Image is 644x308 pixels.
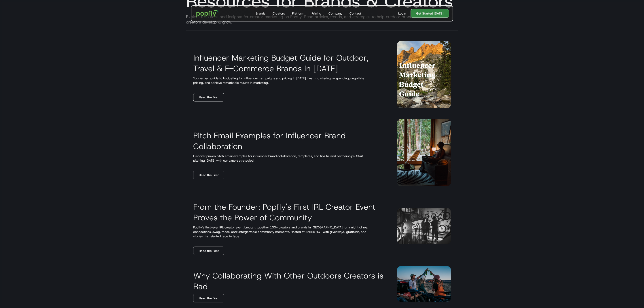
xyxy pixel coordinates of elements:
[328,11,342,16] div: Company
[327,6,344,21] a: Company
[290,6,306,21] a: Platform
[273,11,285,16] div: Creators
[398,11,406,16] div: Login
[193,7,222,20] a: home
[256,11,265,16] div: Brands
[348,6,363,21] a: Contact
[193,93,224,101] a: Read the Post
[193,270,386,292] h3: Why Collaborating With Other Outdoors Creators is Rad
[193,76,386,85] p: Your expert guide to budgeting for influencer campaigns and pricing in [DATE]. Learn to strategiz...
[193,201,386,223] h3: From the Founder: Popfly's First IRL Creator Event Proves the Power of Community
[311,11,321,16] div: Pricing
[396,11,408,16] a: Login
[193,130,386,152] h3: Pitch Email Examples for Influencer Brand Collaboration
[193,247,224,255] a: Read the Post
[193,225,386,238] p: Popfly’s first-ever IRL creator event brought together 100+ creators and brands in [GEOGRAPHIC_DA...
[271,6,287,21] a: Creators
[193,154,386,163] p: Discover proven pitch email examples for influencer brand collaboration, templates, and tips to l...
[292,11,304,16] div: Platform
[193,52,386,74] h3: Influencer Marketing Budget Guide for Outdoor, Travel & E-Commerce Brands in [DATE]
[411,9,449,18] a: Get Started [DATE]
[254,6,267,21] a: Brands
[193,294,224,302] a: Read the Post
[310,6,323,21] a: Pricing
[350,11,361,16] div: Contact
[193,171,224,179] a: Read the Post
